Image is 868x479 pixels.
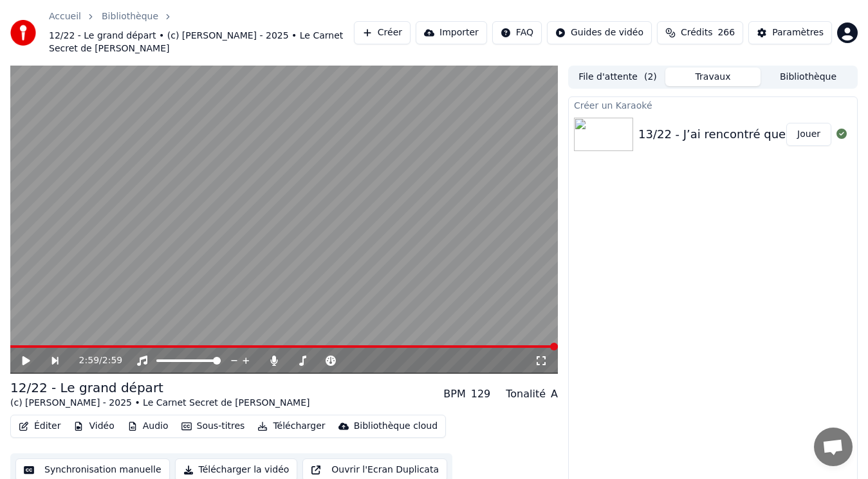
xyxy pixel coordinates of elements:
[252,417,330,435] button: Télécharger
[102,354,122,367] span: 2:59
[657,21,743,44] button: Crédits266
[814,428,853,466] a: Ouvrir le chat
[176,417,250,435] button: Sous-titres
[354,21,411,44] button: Créer
[354,420,438,433] div: Bibliothèque cloud
[10,397,309,410] div: (c) [PERSON_NAME] - 2025 • Le Carnet Secret de [PERSON_NAME]
[68,417,119,435] button: Vidéo
[122,417,174,435] button: Audio
[14,417,66,435] button: Éditer
[570,68,665,86] button: File d'attente
[547,21,652,44] button: Guides de vidéo
[49,30,354,55] span: 12/22 - Le grand départ • (c) [PERSON_NAME] - 2025 • Le Carnet Secret de [PERSON_NAME]
[551,386,558,402] div: A
[569,97,857,113] div: Créer un Karaoké
[10,379,309,397] div: 12/22 - Le grand départ
[638,125,822,143] div: 13/22 - J’ai rencontré quelqu’un
[102,10,158,23] a: Bibliothèque
[681,26,712,39] span: Crédits
[471,386,491,402] div: 129
[492,21,542,44] button: FAQ
[644,71,657,84] span: ( 2 )
[416,21,487,44] button: Importer
[79,354,110,367] div: /
[717,26,735,39] span: 266
[79,354,99,367] span: 2:59
[761,68,856,86] button: Bibliothèque
[772,26,824,39] div: Paramètres
[49,10,354,55] nav: breadcrumb
[665,68,761,86] button: Travaux
[786,123,831,146] button: Jouer
[443,386,465,402] div: BPM
[49,10,81,23] a: Accueil
[10,20,36,46] img: youka
[506,386,546,402] div: Tonalité
[748,21,832,44] button: Paramètres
